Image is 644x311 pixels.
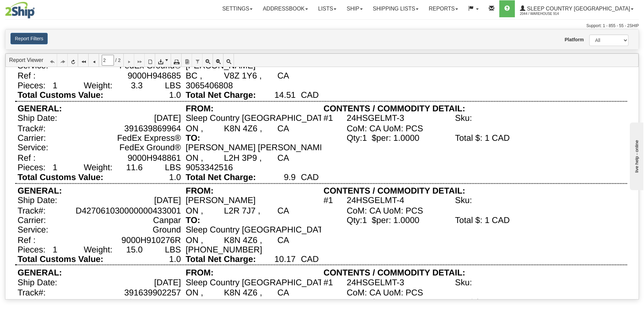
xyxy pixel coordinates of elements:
div: 15.0 [126,245,143,255]
div: #1 [324,114,333,123]
div: Ship Date: [18,196,57,205]
div: CAD [301,255,319,264]
div: 3065406808 [186,81,233,90]
div: Ship Date: [18,114,57,123]
div: CA [277,236,289,245]
iframe: chat widget [628,121,643,190]
div: CONTENTS / COMMODITY DETAIL: [324,104,465,113]
div: CA [277,71,289,81]
a: Ship [341,0,367,17]
div: [DATE] [154,114,181,123]
div: #1 [324,196,333,205]
div: CA [277,154,289,163]
div: Ref : [18,154,35,163]
a: Zoom In [202,54,213,67]
div: [PERSON_NAME] [PERSON_NAME] [186,143,328,153]
div: TO: [186,298,200,307]
div: 391639902257 [124,288,181,298]
div: [PERSON_NAME] [186,196,256,205]
div: Ground [152,225,181,235]
div: 24HSGELMT-3 [347,114,404,123]
div: 9000H910276R [121,236,181,245]
span: 2044 / Warehouse 914 [520,10,571,17]
div: CONTENTS / COMMODITY DETAIL: [324,268,465,278]
a: Shipping lists [368,0,424,17]
div: FROM: [186,186,213,196]
div: 9000H948685 [127,71,181,81]
div: FedEx Ground® [119,143,181,153]
div: 3.3 [131,81,143,90]
a: Report Viewer [9,57,43,63]
div: 24HSGELMT-3 [347,278,404,287]
div: L2R 7J7 , [224,206,260,216]
a: Reports [424,0,463,17]
div: Track#: [18,206,46,216]
button: Report Filters [10,33,48,44]
div: Sku: [455,278,472,287]
div: 24HSGELMT-4 [347,196,404,205]
div: CoM: CA UoM: PCS [347,206,423,216]
div: 1.0 [169,255,181,264]
div: ON , [186,236,203,245]
span: Sleep Country [GEOGRAPHIC_DATA] [525,6,630,12]
div: Total Customs Value: [18,255,103,264]
div: LBS [165,163,181,173]
div: Ref : [18,71,35,81]
a: Lists [313,0,341,17]
div: CoM: CA UoM: PCS [347,288,423,298]
div: ON , [186,124,203,133]
span: 2 [118,57,121,64]
div: 9053342516 [186,163,233,173]
div: D427061030000000433001 [76,206,181,216]
div: Carrier: [18,216,46,225]
div: LBS [165,81,181,90]
div: L2H 3P9 , [224,154,262,163]
div: 1.0 [169,90,181,100]
div: ON , [186,288,203,298]
label: Platform [565,36,579,43]
a: Refresh [68,54,78,67]
div: V8Z 1Y6 , [224,71,262,81]
div: 9000H948861 [127,154,181,163]
div: K8N 4Z6 , [224,288,262,298]
div: CONTENTS / COMMODITY DETAIL: [324,186,465,196]
div: [PHONE_NUMBER] [186,245,262,255]
div: Service: [18,225,48,235]
div: 10.17 [275,255,296,264]
div: Track#: [18,124,46,133]
div: CA [277,288,289,298]
div: CAD [301,90,319,100]
a: Print [171,54,182,67]
div: FedEx Express® [117,134,181,143]
div: TO: [186,216,200,225]
a: Zoom Out [213,54,223,67]
div: Total $: 1 CAD [455,298,510,307]
div: 11.6 [126,163,143,173]
div: Total $: 1 CAD [455,134,510,143]
div: Sku: [455,114,472,123]
div: Pieces: [18,163,45,173]
div: Sleep Country [GEOGRAPHIC_DATA] [186,114,330,123]
a: Toggle Print Preview [145,54,155,67]
div: Total Net Charge: [186,255,256,264]
div: Sleep Country [GEOGRAPHIC_DATA] [186,225,330,235]
div: Weight: [84,163,113,173]
div: K8N 4Z6 , [224,124,262,133]
div: Total Net Charge: [186,90,256,100]
div: FROM: [186,104,213,113]
a: Previous Page [89,54,99,67]
div: live help - online [5,6,63,11]
div: TO: [186,134,200,143]
div: GENERAL: [18,268,62,278]
div: Qty:1 $per: 1.0000 [347,134,419,143]
a: First Page [78,54,89,67]
div: Support: 1 - 855 - 55 - 2SHIP [5,23,639,29]
div: Sleep Country [GEOGRAPHIC_DATA] [186,278,330,287]
div: 9.9 [284,173,296,182]
div: Pieces: [18,81,45,90]
div: Canpar [153,216,181,225]
a: Sleep Country [GEOGRAPHIC_DATA] 2044 / Warehouse 914 [515,0,639,17]
div: Service: [18,61,48,70]
div: [DATE] [154,196,181,205]
img: logo2044.jpg [5,2,35,19]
